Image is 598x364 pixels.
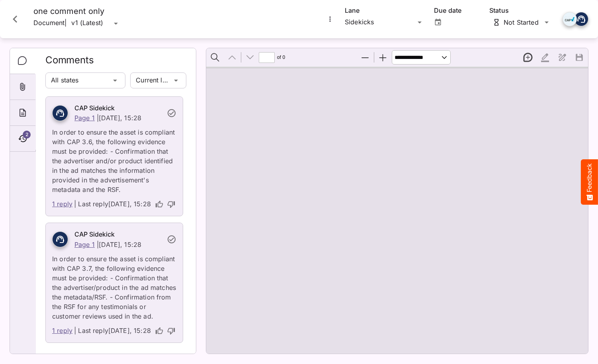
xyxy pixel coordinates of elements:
button: Zoom Out [357,49,373,66]
a: 1 reply [52,326,72,336]
button: New thread [520,49,536,66]
div: Attachments [10,74,35,100]
span: 2 [23,131,31,139]
p: In order to ensure the asset is compliant with CAP 3.6, the following evidence must be provided: ... [52,123,176,194]
button: thumb-up [154,326,164,336]
div: All states [45,72,110,88]
button: Find in Document [207,49,223,66]
div: Comments [10,48,36,74]
button: Open [433,17,443,27]
div: Timeline [10,126,35,152]
button: thumb-up [154,199,164,209]
span: of ⁨0⁩ [276,49,287,66]
button: Zoom In [375,49,391,66]
p: In order to ensure the asset is compliant with CAP 3.7, the following evidence must be provided: ... [52,249,176,321]
button: thumb-down [166,326,176,336]
button: More options for one comment only [325,14,335,24]
p: | [97,114,99,122]
div: Not Started [492,18,539,26]
h2: Comments [45,55,186,71]
button: Close card [3,7,27,31]
h4: one comment only [33,6,121,16]
p: | Last reply [DATE], 15:28 [74,326,151,336]
span: | [64,18,66,27]
div: About [10,100,35,126]
h6: CAP Sidekick [74,103,162,114]
h6: CAP Sidekick [74,229,162,240]
button: Feedback [581,159,598,205]
p: | [97,241,99,249]
div: v1 (Latest) [71,18,111,29]
a: Page 1 [74,114,95,122]
button: thumb-down [166,199,176,209]
p: | Last reply [DATE], 15:28 [74,199,151,209]
a: 1 reply [52,199,72,209]
div: Sidekicks [345,16,415,29]
p: Document [33,16,64,31]
p: [DATE], 15:28 [99,114,141,122]
div: Current lane [130,72,171,88]
a: Page 1 [74,241,95,249]
p: [DATE], 15:28 [99,241,141,249]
